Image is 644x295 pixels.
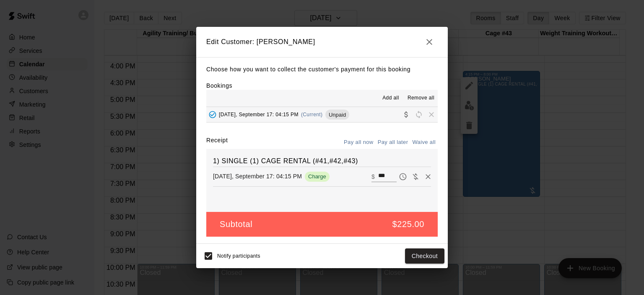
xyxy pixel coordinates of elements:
span: Waive payment [409,172,422,180]
button: Remove [422,170,434,183]
button: Checkout [405,248,444,264]
span: Unpaid [325,112,349,118]
button: Added - Collect Payment [206,108,219,121]
label: Bookings [206,82,232,89]
span: Charge [305,173,330,180]
span: Collect payment [400,111,413,117]
span: (Current) [301,112,323,117]
button: Pay all later [376,136,410,149]
span: Remove [425,111,438,117]
span: Pay later [397,172,409,180]
span: Reschedule [413,111,425,117]
h5: $225.00 [392,219,425,230]
span: Notify participants [217,253,260,259]
span: Remove all [408,94,434,102]
button: Remove all [404,91,438,105]
button: Add all [377,91,404,105]
button: Added - Collect Payment[DATE], September 17: 04:15 PM(Current)UnpaidCollect paymentRescheduleRemove [206,107,438,123]
p: [DATE], September 17: 04:15 PM [213,172,302,180]
button: Waive all [410,136,438,149]
button: Pay all now [342,136,376,149]
h2: Edit Customer: [PERSON_NAME] [196,27,448,57]
span: Add all [382,94,399,102]
h5: Subtotal [220,219,252,230]
h6: 1) SINGLE (1) CAGE RENTAL (#41,#42,#43) [213,156,431,167]
span: [DATE], September 17: 04:15 PM [219,112,299,117]
label: Receipt [206,136,228,149]
p: Choose how you want to collect the customer's payment for this booking [206,64,438,75]
p: $ [371,172,375,181]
